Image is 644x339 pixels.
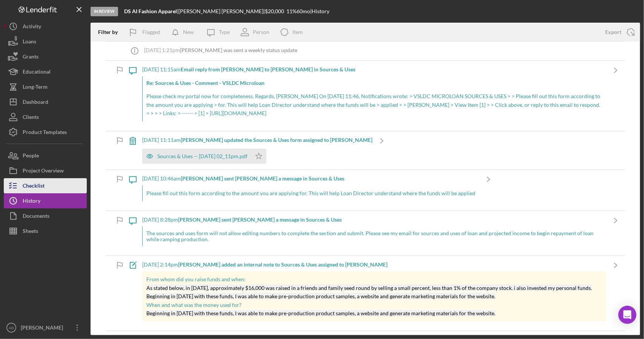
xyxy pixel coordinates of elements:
div: Person [253,29,269,35]
b: [PERSON_NAME] added an internal note to Sources & Uses assigned to [PERSON_NAME] [178,261,387,268]
button: Export [598,25,640,40]
mark: Beginning in [DATE] with these funds, I was able to make pre-production product samples, a websit... [146,310,495,316]
b: [PERSON_NAME] sent [PERSON_NAME] a message in Sources & Uses [178,216,342,223]
button: Checklist [4,178,87,193]
div: Loans [23,34,36,51]
strong: Re: Sources & Uses - Comment - VSLDC Microloan [146,80,264,86]
button: Grants [4,49,87,64]
div: People [23,148,39,165]
div: [DATE] 11:11am [142,137,372,143]
button: Documents [4,208,87,223]
div: Product Templates [23,125,67,142]
button: Long-Term [4,79,87,94]
text: AD [9,326,14,330]
button: Loans [4,34,87,49]
div: The sources and uses form will not allow editing numbers to complete the section and submit. Plea... [142,227,606,246]
p: Please check my portal now for completeness. Regards, [PERSON_NAME] On [DATE] 11:46, Notification... [146,92,603,117]
b: [PERSON_NAME] was sent a weekly status update [180,47,297,53]
a: [DATE] 2:14pm[PERSON_NAME] added an internal note to Sources & Uses assigned to [PERSON_NAME]From... [123,256,625,331]
button: Sheets [4,223,87,239]
span: $20,000 [265,8,284,14]
button: Sources & Uses -- [DATE] 02_11pm.pdf [142,149,266,164]
div: Clients [23,109,39,126]
div: [DATE] 8:28pm [142,217,606,223]
button: Project Overview [4,163,87,178]
div: Grants [23,49,38,66]
div: 11 % [286,8,297,14]
div: Type [219,29,230,35]
div: Checklist [23,178,45,195]
button: Dashboard [4,94,87,109]
div: New [183,25,194,40]
button: People [4,148,87,163]
button: Flagged [123,25,168,40]
div: Activity [23,19,41,36]
div: [DATE] 11:15am [142,66,606,72]
div: Export [605,25,621,40]
p: When and what was the money used for? [146,301,603,309]
div: Sheets [23,223,38,240]
div: Dashboard [23,94,48,111]
mark: As stated below, in [DATE], approximately $16,000 was raised in a friends and family seed round b... [146,285,592,299]
div: [DATE] 10:46am [142,176,479,182]
button: Clients [4,109,87,125]
div: Educational [23,64,51,81]
div: Item [292,29,303,35]
button: Activity [4,19,87,34]
div: [DATE] 2:14pm [142,262,606,268]
a: [DATE] 11:11am[PERSON_NAME] updated the Sources & Uses form assigned to [PERSON_NAME]Sources & Us... [123,131,391,169]
a: [DATE] 11:15amEmail reply from [PERSON_NAME] to [PERSON_NAME] in Sources & UsesRe: Sources & Uses... [123,61,625,131]
button: New [168,25,201,40]
div: Documents [23,208,49,225]
div: History [23,193,40,210]
div: [PERSON_NAME] [19,320,68,337]
div: Project Overview [23,163,64,180]
button: History [4,193,87,208]
div: Filter by [98,29,123,35]
b: [PERSON_NAME] sent [PERSON_NAME] a message in Sources & Uses [181,175,344,182]
button: Product Templates [4,125,87,140]
div: Long-Term [23,79,48,96]
b: Email reply from [PERSON_NAME] to [PERSON_NAME] in Sources & Uses [181,66,355,72]
div: 60 mo [297,8,310,14]
div: | [124,8,178,14]
button: AD[PERSON_NAME] [4,320,87,335]
b: DS AI Fashion Apparel [124,8,177,14]
div: In Review [91,7,118,16]
div: Flagged [142,25,160,40]
p: Please fill out this form according to the amount you are applying for. This will help Loan Direc... [146,189,475,197]
button: Educational [4,64,87,79]
div: Sources & Uses -- [DATE] 02_11pm.pdf [157,153,247,159]
b: [PERSON_NAME] updated the Sources & Uses form assigned to [PERSON_NAME] [181,137,372,143]
p: From whom did you raise funds and when: [146,275,603,284]
div: [DATE] 1:21pm [144,47,297,53]
div: [PERSON_NAME] [PERSON_NAME] | [178,8,265,14]
a: [DATE] 10:46am[PERSON_NAME] sent [PERSON_NAME] a message in Sources & UsesPlease fill out this fo... [123,170,498,211]
a: [DATE] 8:28pm[PERSON_NAME] sent [PERSON_NAME] a message in Sources & UsesThe sources and uses for... [123,211,625,256]
div: | History [310,8,329,14]
div: Open Intercom Messenger [618,306,636,324]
